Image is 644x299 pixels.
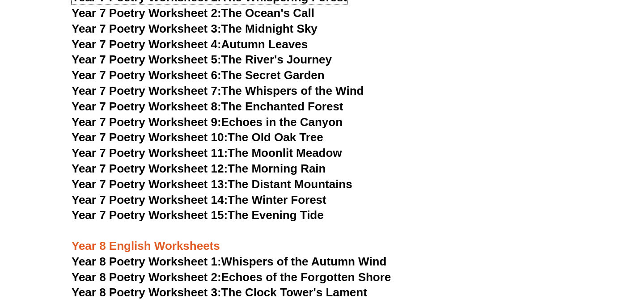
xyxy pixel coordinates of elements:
[72,193,326,206] a: Year 7 Poetry Worksheet 14:The Winter Forest
[72,208,228,222] span: Year 7 Poetry Worksheet 15:
[72,53,221,66] span: Year 7 Poetry Worksheet 5:
[72,131,323,144] a: Year 7 Poetry Worksheet 10:The Old Oak Tree
[72,84,221,97] span: Year 7 Poetry Worksheet 7:
[72,255,386,268] a: Year 8 Poetry Worksheet 1:Whispers of the Autumn Wind
[72,208,324,222] a: Year 7 Poetry Worksheet 15:The Evening Tide
[72,270,221,284] span: Year 8 Poetry Worksheet 2:
[72,131,228,144] span: Year 7 Poetry Worksheet 10:
[72,286,367,299] a: Year 8 Poetry Worksheet 3:The Clock Tower's Lament
[72,115,343,129] a: Year 7 Poetry Worksheet 9:Echoes in the Canyon
[72,162,326,175] a: Year 7 Poetry Worksheet 12:The Morning Rain
[72,100,343,113] a: Year 7 Poetry Worksheet 8:The Enchanted Forest
[72,286,221,299] span: Year 8 Poetry Worksheet 3:
[72,177,352,191] a: Year 7 Poetry Worksheet 13:The Distant Mountains
[72,53,332,66] a: Year 7 Poetry Worksheet 5:The River's Journey
[72,68,221,82] span: Year 7 Poetry Worksheet 6:
[72,193,228,206] span: Year 7 Poetry Worksheet 14:
[72,38,308,51] a: Year 7 Poetry Worksheet 4:Autumn Leaves
[72,68,325,82] a: Year 7 Poetry Worksheet 6:The Secret Garden
[72,84,364,97] a: Year 7 Poetry Worksheet 7:The Whispers of the Wind
[72,146,228,160] span: Year 7 Poetry Worksheet 11:
[72,22,221,35] span: Year 7 Poetry Worksheet 3:
[72,6,314,20] a: Year 7 Poetry Worksheet 2:The Ocean's Call
[72,223,572,254] h3: Year 8 English Worksheets
[72,22,318,35] a: Year 7 Poetry Worksheet 3:The Midnight Sky
[72,162,228,175] span: Year 7 Poetry Worksheet 12:
[72,100,221,113] span: Year 7 Poetry Worksheet 8:
[72,6,221,20] span: Year 7 Poetry Worksheet 2:
[72,270,391,284] a: Year 8 Poetry Worksheet 2:Echoes of the Forgotten Shore
[72,177,228,191] span: Year 7 Poetry Worksheet 13:
[72,115,221,129] span: Year 7 Poetry Worksheet 9:
[491,198,644,299] iframe: Chat Widget
[72,255,221,268] span: Year 8 Poetry Worksheet 1:
[72,146,342,160] a: Year 7 Poetry Worksheet 11:The Moonlit Meadow
[72,38,221,51] span: Year 7 Poetry Worksheet 4:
